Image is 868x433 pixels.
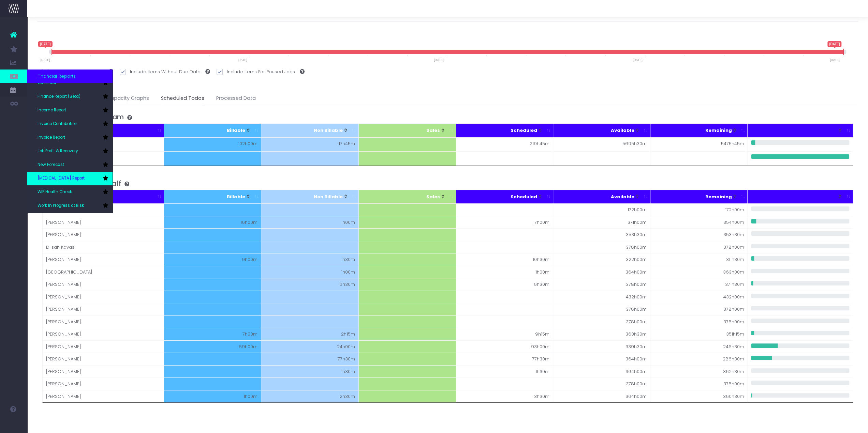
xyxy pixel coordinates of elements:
[557,127,640,134] div: Available
[650,365,748,378] td: 362h30m
[553,377,650,390] td: 378h00m
[261,340,358,353] td: 24h00m
[456,190,553,204] th: Scheduled: activate to sort column ascending
[654,194,737,200] div: Remaining
[42,68,113,75] label: Include Overdue Items
[553,365,650,378] td: 364h00m
[164,253,261,266] td: 9h00m
[359,190,456,204] th: Sales: activate to sort column ascending
[120,68,210,75] label: Include Items Without Due Date
[456,137,553,152] td: 219h45m
[43,328,164,340] td: [PERSON_NAME]
[553,190,650,204] th: Available: activate to sort column ascending
[362,127,445,134] div: Sales
[829,59,840,62] span: [DATE]
[43,303,164,315] td: [PERSON_NAME]
[164,216,261,229] td: 16h00m
[553,390,650,403] td: 364h00m
[43,266,164,278] td: [GEOGRAPHIC_DATA]
[553,253,650,266] td: 322h00m
[164,340,261,353] td: 69h00m
[650,190,748,204] th: Remaining: activate to sort column ascending
[553,241,650,253] td: 378h00m
[459,194,543,200] div: Scheduled
[650,291,748,303] td: 432h00m
[27,90,113,104] a: Finance Report (Beta)
[38,80,57,86] span: Cashflow
[164,137,261,152] td: 102h00m
[164,190,261,204] th: Billable: activate to sort column ascending
[38,189,72,195] span: WIP Health Check
[43,228,164,241] td: [PERSON_NAME]
[43,390,164,403] td: [PERSON_NAME]
[164,328,261,340] td: 7h00m
[261,328,358,340] td: 2h15m
[459,127,543,134] div: Scheduled
[650,203,748,216] td: 172h00m
[27,117,113,131] a: Invoice Contribution
[27,185,113,199] a: WIP Health Check
[748,124,853,137] th: : activate to sort column ascending
[43,278,164,291] td: [PERSON_NAME]
[38,107,66,113] span: Income Report
[164,124,261,137] th: Billable: activate to sort column ascending
[456,340,553,353] td: 93h00m
[261,266,358,278] td: 1h00m
[217,68,305,75] label: Include Items For Paused Jobs
[650,216,748,229] td: 354h00m
[650,137,748,152] td: 5475h45m
[553,124,650,137] th: Available: activate to sort column ascending
[261,278,358,291] td: 6h30m
[261,365,358,378] td: 1h30m
[553,315,650,328] td: 378h00m
[27,158,113,172] a: New Forecast
[43,253,164,266] td: [PERSON_NAME]
[456,266,553,278] td: 1h00m
[27,172,113,185] a: [MEDICAL_DATA] Report
[27,76,113,90] a: Cashflow
[161,91,204,106] a: Scheduled Todos
[38,135,65,141] span: Invoice Report
[650,390,748,403] td: 360h30m
[27,104,113,117] a: Income Report
[39,59,51,62] span: [DATE]
[37,180,858,187] h4: Scheduled Todos by staff
[43,241,164,253] td: Dilsah Kavas
[236,59,248,62] span: [DATE]
[43,216,164,229] td: [PERSON_NAME]
[261,253,358,266] td: 1h30m
[456,278,553,291] td: 6h30m
[456,328,553,340] td: 9h15m
[167,127,251,134] div: Billable
[553,291,650,303] td: 432h00m
[632,59,643,62] span: [DATE]
[27,199,113,213] a: Work In Progress at Risk
[650,228,748,241] td: 353h30m
[9,419,19,430] img: images/default_profile_image.png
[557,194,640,200] div: Available
[553,340,650,353] td: 339h30m
[261,353,358,365] td: 77h30m
[456,353,553,365] td: 77h30m
[553,328,650,340] td: 360h30m
[456,365,553,378] td: 1h30m
[43,291,164,303] td: [PERSON_NAME]
[167,194,251,200] div: Billable
[553,228,650,241] td: 353h30m
[650,328,748,340] td: 351h15m
[650,278,748,291] td: 371h30m
[456,390,553,403] td: 3h30m
[456,216,553,229] td: 17h00m
[650,253,748,266] td: 311h30m
[38,175,85,182] span: [MEDICAL_DATA] Report
[261,190,358,204] th: Non Billable: activate to sort column ascending
[43,353,164,365] td: [PERSON_NAME]
[553,203,650,216] td: 172h00m
[43,315,164,328] td: [PERSON_NAME]
[650,315,748,328] td: 378h00m
[553,303,650,315] td: 378h00m
[650,266,748,278] td: 363h00m
[38,203,84,209] span: Work In Progress at Risk
[553,278,650,291] td: 378h00m
[362,194,445,200] div: Sales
